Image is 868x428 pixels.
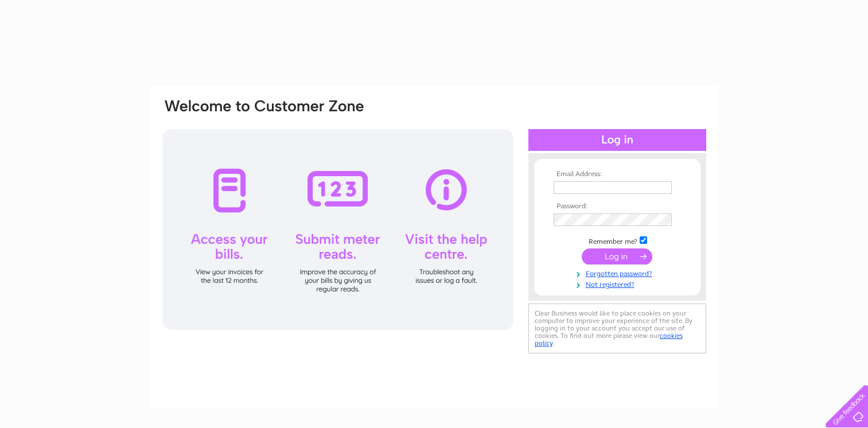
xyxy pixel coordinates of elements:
[535,332,683,347] a: cookies policy
[582,248,652,264] input: Submit
[551,170,684,178] th: Email Address:
[554,267,684,278] a: Forgotten password?
[551,203,684,211] th: Password:
[528,304,706,353] div: Clear Business would like to place cookies on your computer to improve your experience of the sit...
[554,278,684,289] a: Not registered?
[551,235,684,246] td: Remember me?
